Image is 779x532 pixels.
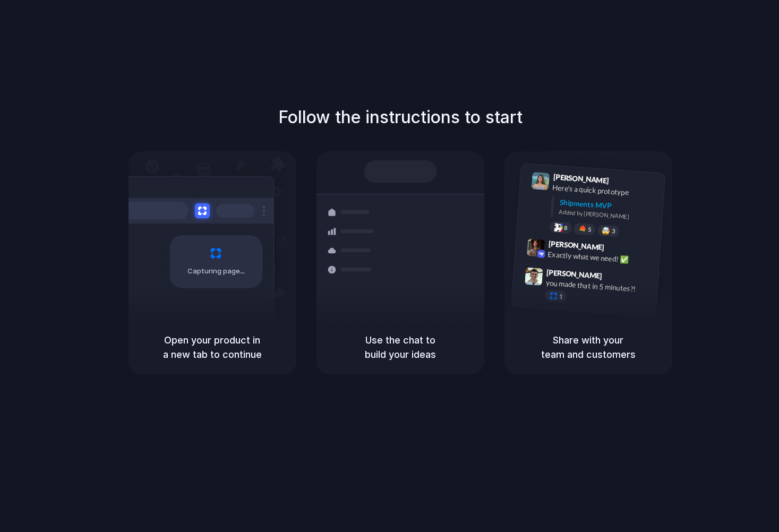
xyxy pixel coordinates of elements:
span: 5 [587,227,591,233]
span: 9:41 AM [612,176,634,189]
div: you made that in 5 minutes?! [545,277,652,295]
h5: Share with your team and customers [517,333,660,362]
div: Added by [PERSON_NAME] [559,208,656,223]
div: Here's a quick prototype [552,182,658,200]
span: [PERSON_NAME] [548,238,604,253]
span: 1 [559,294,562,299]
span: [PERSON_NAME] [553,171,609,186]
span: 8 [563,225,567,230]
div: 🤯 [601,227,610,235]
div: Exactly what we need! ✅ [547,248,654,267]
h1: Follow the instructions to start [278,105,523,130]
span: 3 [611,228,615,234]
span: 9:47 AM [605,271,627,284]
h5: Open your product in a new tab to continue [141,333,284,362]
span: Capturing page [187,266,246,277]
h5: Use the chat to build your ideas [329,333,472,362]
span: 9:42 AM [607,243,629,255]
span: [PERSON_NAME] [546,266,602,281]
div: Shipments MVP [559,197,657,214]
